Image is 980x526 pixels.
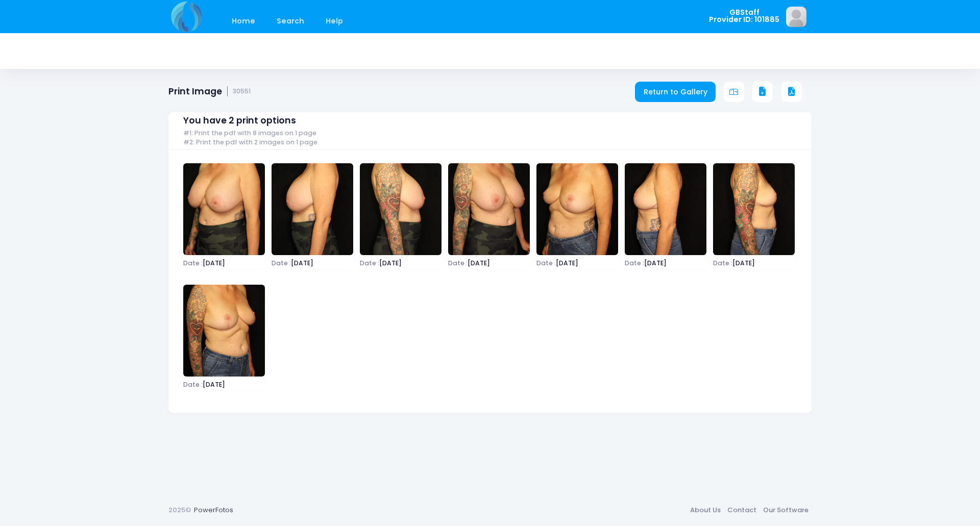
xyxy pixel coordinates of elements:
[713,260,795,266] span: [DATE]
[183,382,265,388] span: [DATE]
[183,259,203,267] span: Date :
[625,259,644,267] span: Date :
[222,9,265,33] a: Home
[625,163,706,255] img: image
[713,163,795,255] img: image
[360,163,442,255] img: image
[183,260,265,266] span: [DATE]
[183,139,317,146] span: #2: Print the pdf with 2 images on 1 page
[316,9,353,33] a: Help
[635,82,716,102] a: Return to Gallery
[183,163,265,255] img: image
[272,259,291,267] span: Date :
[272,260,353,266] span: [DATE]
[194,505,233,515] a: PowerFotos
[448,259,468,267] span: Date :
[786,7,806,27] img: image
[183,115,296,126] span: You have 2 print options
[266,9,314,33] a: Search
[360,259,379,267] span: Date :
[168,505,191,515] span: 2025©
[448,163,530,255] img: image
[272,163,353,255] img: image
[360,260,442,266] span: [DATE]
[536,259,556,267] span: Date :
[709,9,779,23] span: GBStaff Provider ID: 101885
[168,86,251,97] h1: Print Image
[625,260,706,266] span: [DATE]
[759,501,812,519] a: Our Software
[183,285,265,377] img: image
[713,259,732,267] span: Date :
[448,260,530,266] span: [DATE]
[233,88,251,95] small: 30551
[687,501,724,519] a: About Us
[536,260,618,266] span: [DATE]
[183,130,316,137] span: #1: Print the pdf with 8 images on 1 page
[724,501,759,519] a: Contact
[183,380,203,389] span: Date :
[536,163,618,255] img: image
